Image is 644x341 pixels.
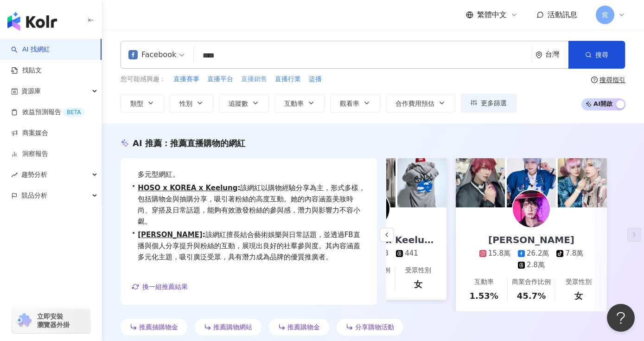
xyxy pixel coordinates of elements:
img: post-image [507,158,556,207]
span: : [203,231,205,239]
span: 互動率 [284,100,304,107]
span: 推薦購物網站 [213,323,252,331]
img: chrome extension [15,313,33,328]
span: question-circle [591,77,598,83]
div: 受眾性別 [405,266,431,275]
div: [PERSON_NAME] [479,233,584,246]
img: post-image [397,158,446,207]
a: [PERSON_NAME]15.8萬26.2萬7.8萬2.8萬互動率1.53%商業合作比例45.7%受眾性別女 [456,207,607,311]
div: • [132,229,366,263]
span: 類型 [130,100,143,107]
div: • [132,182,366,227]
div: 26.2萬 [527,249,549,258]
div: 女 [414,278,422,290]
span: 該網紅擅長結合藝術娛樂與日常話題，並透過FB直播與個人分享提升與粉絲的互動，展現出良好的社羣參與度。其內容涵蓋多元化主題，吸引廣泛受眾，具有潛力成為品牌的優質推廣者。 [138,229,366,263]
span: 資源庫 [21,81,41,102]
a: [PERSON_NAME] [138,231,202,239]
a: 效益預測報告BETA [11,108,84,117]
div: Facebook [128,47,176,62]
span: 搜尋 [595,51,608,58]
div: 搜尋指引 [599,76,625,84]
a: searchAI 找網紅 [11,45,50,54]
span: 分享購物活動 [355,323,394,331]
div: 7.8萬 [565,249,583,258]
div: 441 [405,249,418,258]
button: 性別 [170,94,213,112]
div: 女 [574,290,583,302]
span: 活動訊息 [548,10,577,19]
button: 觀看率 [330,94,380,112]
img: logo [7,12,57,31]
span: 換一組推薦結果 [142,283,188,290]
span: 直播平台 [207,75,233,84]
button: 直播平台 [207,74,234,84]
span: 觀看率 [340,100,359,107]
span: 追蹤數 [229,100,248,107]
button: 換一組推薦結果 [132,280,188,294]
span: 更多篩選 [481,99,507,107]
span: rise [11,172,18,178]
span: 直播賽事 [173,75,199,84]
button: 追蹤數 [219,94,269,112]
span: 盜播 [309,75,322,84]
button: 類型 [121,94,164,112]
img: post-image [456,158,505,207]
span: environment [536,51,542,58]
div: AI 推薦 ： [133,137,245,149]
div: 互動率 [474,277,494,287]
button: 搜尋 [568,41,625,69]
span: 競品分析 [21,185,47,206]
span: 窕 [602,10,608,20]
div: 受眾性別 [566,277,592,287]
button: 盜播 [308,74,322,84]
button: 直播銷售 [241,74,268,84]
iframe: Help Scout Beacon - Open [607,304,635,332]
span: 立即安裝 瀏覽器外掛 [37,312,70,329]
span: 該網紅以購物經驗分享為主，形式多樣，包括購物金與抽購分享，吸引著粉絲的高度互動。她的內容涵蓋美妝時尚、穿搭及日常話題，能夠有效激發粉絲的參與感，潛力與影響力不容小覷。 [138,182,366,227]
span: 合作費用預估 [395,100,434,107]
button: 合作費用預估 [386,94,455,112]
a: 洞察報告 [11,149,48,159]
div: 2.8萬 [527,260,545,270]
button: 更多篩選 [461,94,516,112]
span: 性別 [179,100,192,107]
div: 1.53% [469,290,498,302]
span: 趨勢分析 [21,164,47,185]
img: post-image [558,158,607,207]
span: 您可能感興趣： [121,75,166,84]
span: 直播銷售 [241,75,267,84]
img: KOL Avatar [513,190,550,227]
a: 找貼文 [11,66,42,75]
a: chrome extension立即安裝 瀏覽器外掛 [12,308,90,333]
span: : [237,184,240,192]
span: 推薦購物金 [287,323,320,331]
a: 商案媒合 [11,129,48,138]
div: 台灣 [545,51,568,58]
span: 繁體中文 [477,10,507,20]
div: 15.8萬 [488,249,510,258]
button: 直播賽事 [173,74,200,84]
span: 推薦直播購物的網紅 [170,138,245,148]
span: 直播行業 [275,75,301,84]
div: 商業合作比例 [512,277,551,287]
button: 互動率 [274,94,325,112]
a: HOSO x KOREA x Keelung [138,184,237,192]
div: 45.7% [517,290,546,302]
span: 推薦抽購物金 [139,323,178,331]
button: 直播行業 [274,74,301,84]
